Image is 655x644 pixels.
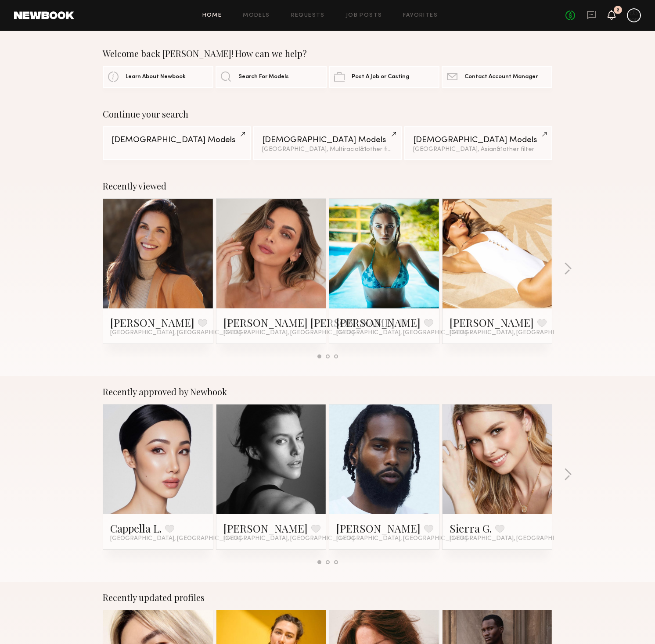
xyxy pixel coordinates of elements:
span: [GEOGRAPHIC_DATA], [GEOGRAPHIC_DATA] [450,535,580,542]
span: [GEOGRAPHIC_DATA], [GEOGRAPHIC_DATA] [110,329,241,336]
span: [GEOGRAPHIC_DATA], [GEOGRAPHIC_DATA] [336,535,467,542]
a: [PERSON_NAME] [336,315,421,329]
a: [PERSON_NAME] [336,521,421,535]
span: [GEOGRAPHIC_DATA], [GEOGRAPHIC_DATA] [223,535,354,542]
div: [GEOGRAPHIC_DATA], Multiracial [262,147,392,153]
span: Search For Models [238,74,289,80]
span: [GEOGRAPHIC_DATA], [GEOGRAPHIC_DATA] [110,535,241,542]
a: Post A Job or Casting [329,66,439,88]
div: Continue your search [103,109,552,119]
a: [PERSON_NAME] [223,521,308,535]
a: Search For Models [216,66,326,88]
a: Learn About Newbook [103,66,213,88]
div: [DEMOGRAPHIC_DATA] Models [112,136,242,144]
span: [GEOGRAPHIC_DATA], [GEOGRAPHIC_DATA] [336,329,467,336]
span: Contact Account Manager [464,74,538,80]
span: & 1 other filter [497,147,534,152]
a: [DEMOGRAPHIC_DATA] Models [103,126,251,160]
a: Models [243,13,270,18]
div: 2 [616,8,619,13]
a: Contact Account Manager [442,66,552,88]
span: Learn About Newbook [126,74,186,80]
a: Job Posts [346,13,382,18]
span: [GEOGRAPHIC_DATA], [GEOGRAPHIC_DATA] [223,329,354,336]
a: [PERSON_NAME] [PERSON_NAME] [223,315,395,329]
a: Favorites [403,13,438,18]
div: Recently updated profiles [103,592,552,603]
a: Home [202,13,222,18]
div: Recently viewed [103,181,552,191]
span: Post A Job or Casting [352,74,409,80]
div: Welcome back [PERSON_NAME]! How can we help? [103,48,552,59]
div: Recently approved by Newbook [103,386,552,397]
span: & 1 other filter [360,147,398,152]
a: [PERSON_NAME] [110,315,194,329]
div: [DEMOGRAPHIC_DATA] Models [413,136,543,144]
a: [PERSON_NAME] [450,315,534,329]
a: Cappella L. [110,521,162,535]
a: Sierra G. [450,521,492,535]
a: [DEMOGRAPHIC_DATA] Models[GEOGRAPHIC_DATA], Asian&1other filter [404,126,552,160]
a: Requests [291,13,325,18]
div: [DEMOGRAPHIC_DATA] Models [262,136,392,144]
div: [GEOGRAPHIC_DATA], Asian [413,147,543,153]
a: [DEMOGRAPHIC_DATA] Models[GEOGRAPHIC_DATA], Multiracial&1other filter [253,126,401,160]
span: [GEOGRAPHIC_DATA], [GEOGRAPHIC_DATA] [450,329,580,336]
